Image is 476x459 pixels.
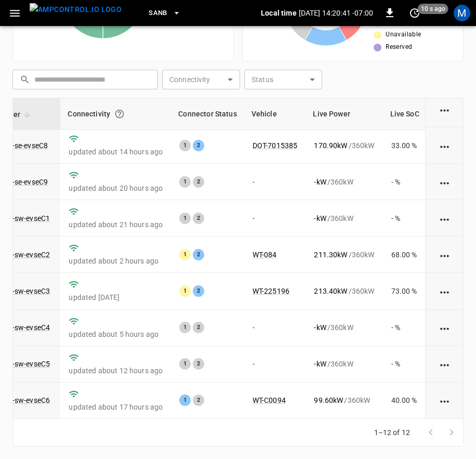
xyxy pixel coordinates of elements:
[314,213,326,224] p: - kW
[253,141,298,150] a: DOT-7015385
[253,396,286,404] a: WT-C0094
[438,286,451,296] div: action cell options
[69,183,163,193] p: updated about 20 hours ago
[244,98,306,130] th: Vehicle
[68,104,164,123] div: Connectivity
[314,140,347,151] p: 170.90 kW
[253,287,289,295] a: WT-225196
[69,365,163,376] p: updated about 12 hours ago
[193,176,204,188] div: 2
[193,322,204,333] div: 2
[383,273,427,309] td: 73.00 %
[383,164,427,200] td: - %
[244,200,306,237] td: -
[179,176,191,188] div: 1
[314,395,374,405] div: / 360 kW
[244,346,306,383] td: -
[179,395,191,406] div: 1
[386,42,412,53] span: Reserved
[30,3,122,16] img: ampcontrol.io logo
[261,8,297,18] p: Local time
[314,286,347,296] p: 213.40 kW
[69,402,163,412] p: updated about 17 hours ago
[438,140,451,151] div: action cell options
[383,310,427,346] td: - %
[314,395,343,405] p: 99.60 kW
[314,359,326,369] p: - kW
[374,427,411,438] p: 1–12 of 12
[383,98,427,130] th: Live SoC
[383,237,427,273] td: 68.00 %
[314,177,326,187] p: - kW
[314,250,347,260] p: 211.30 kW
[69,219,163,230] p: updated about 21 hours ago
[144,3,185,23] button: SanB
[69,329,163,339] p: updated about 5 hours ago
[193,140,204,151] div: 2
[171,98,244,130] th: Connector Status
[314,140,374,151] div: / 360 kW
[314,213,374,224] div: / 360 kW
[179,213,191,224] div: 1
[193,395,204,406] div: 2
[179,140,191,151] div: 1
[438,359,451,369] div: action cell options
[314,250,374,260] div: / 360 kW
[253,251,277,259] a: WT-084
[179,249,191,260] div: 1
[386,30,421,40] span: Unavailable
[149,7,167,19] span: SanB
[314,359,374,369] div: / 360 kW
[383,346,427,383] td: - %
[383,127,427,164] td: 33.00 %
[244,310,306,346] td: -
[244,164,306,200] td: -
[383,200,427,237] td: - %
[69,256,163,266] p: updated about 2 hours ago
[314,177,374,187] div: / 360 kW
[193,358,204,370] div: 2
[454,5,470,21] div: profile-icon
[193,285,204,297] div: 2
[314,322,374,333] div: / 360 kW
[193,213,204,224] div: 2
[438,322,451,333] div: action cell options
[179,358,191,370] div: 1
[438,213,451,224] div: action cell options
[314,286,374,296] div: / 360 kW
[299,8,373,18] p: [DATE] 14:20:41 -07:00
[438,177,451,187] div: action cell options
[306,98,382,130] th: Live Power
[179,322,191,333] div: 1
[383,383,427,419] td: 40.00 %
[438,104,451,114] div: action cell options
[418,4,448,14] span: 10 s ago
[69,147,163,157] p: updated about 14 hours ago
[438,250,451,260] div: action cell options
[110,104,129,123] button: Connection between the charger and our software.
[69,292,163,303] p: updated [DATE]
[438,395,451,405] div: action cell options
[179,285,191,297] div: 1
[406,5,423,21] button: set refresh interval
[193,249,204,260] div: 2
[314,322,326,333] p: - kW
